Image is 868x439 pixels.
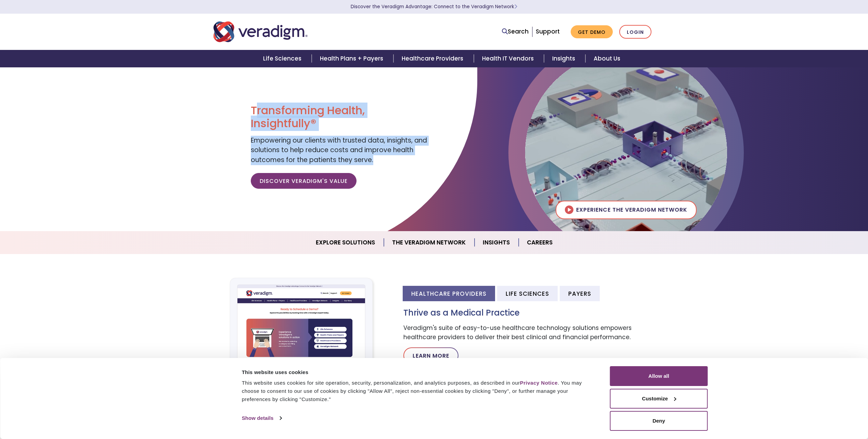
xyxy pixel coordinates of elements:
span: Empowering our clients with trusted data, insights, and solutions to help reduce costs and improv... [251,136,427,164]
a: Get Demo [571,25,613,39]
a: Explore Solutions [308,234,384,251]
li: Healthcare Providers [403,286,495,301]
a: Search [502,27,529,36]
button: Customize [610,389,708,409]
a: Discover the Veradigm Advantage: Connect to the Veradigm NetworkLearn More [351,3,517,10]
img: Veradigm logo [213,21,308,43]
a: The Veradigm Network [384,234,475,251]
h1: Transforming Health, Insightfully® [251,104,429,130]
p: Veradigm's suite of easy-to-use healthcare technology solutions empowers healthcare providers to ... [403,323,655,342]
div: This website uses cookies for site operation, security, personalization, and analytics purposes, ... [242,379,595,403]
a: Insights [544,50,585,67]
li: Life Sciences [497,286,558,301]
a: Insights [475,234,519,251]
button: Allow all [610,366,708,386]
a: Support [536,27,560,36]
li: Payers [560,286,600,301]
a: Careers [519,234,561,251]
a: Privacy Notice [520,380,558,386]
div: This website uses cookies [242,368,595,376]
a: Life Sciences [255,50,312,67]
a: Show details [242,413,282,423]
a: Health IT Vendors [474,50,544,67]
button: Deny [610,411,708,431]
h3: Thrive as a Medical Practice [403,308,655,318]
span: Learn More [514,3,517,10]
a: Healthcare Providers [393,50,474,67]
a: About Us [585,50,629,67]
a: Discover Veradigm's Value [251,173,357,189]
a: Health Plans + Payers [312,50,393,67]
a: Learn More [403,347,458,364]
a: Login [619,25,651,39]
